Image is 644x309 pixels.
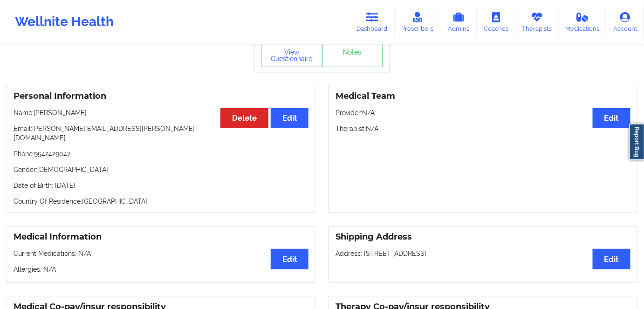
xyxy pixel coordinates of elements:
button: Delete [220,108,268,128]
button: Edit [593,249,630,269]
p: Name: [PERSON_NAME] [14,108,308,117]
button: View Questionnaire [261,44,322,67]
a: Account [606,7,644,37]
a: Medications [559,7,607,37]
h3: Personal Information [14,91,308,102]
p: Therapist: N/A [336,124,630,133]
p: Current Medications: N/A [14,249,308,258]
button: Edit [271,108,308,128]
p: Address: [STREET_ADDRESS]. [336,249,630,258]
a: Therapists [515,7,559,37]
a: Notes [322,44,384,67]
p: Country Of Residence: [GEOGRAPHIC_DATA] [14,197,308,206]
h3: Medical Team [336,91,630,102]
h3: Medical Information [14,232,308,242]
p: Email: [PERSON_NAME][EMAIL_ADDRESS][PERSON_NAME][DOMAIN_NAME] [14,124,308,143]
a: Prescribers [395,7,441,37]
p: Date of Birth: [DATE] [14,181,308,190]
a: Admins [440,7,477,37]
button: Edit [593,108,630,128]
a: Dashboard [350,7,395,37]
p: Phone: 9542429047 [14,149,308,158]
p: Allergies: N/A [14,265,308,274]
p: Provider: N/A [336,108,630,117]
h3: Shipping Address [336,232,630,242]
a: Report Bug [629,124,644,160]
button: Edit [271,249,308,269]
p: Gender: [DEMOGRAPHIC_DATA] [14,165,308,174]
a: Coaches [477,7,515,37]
